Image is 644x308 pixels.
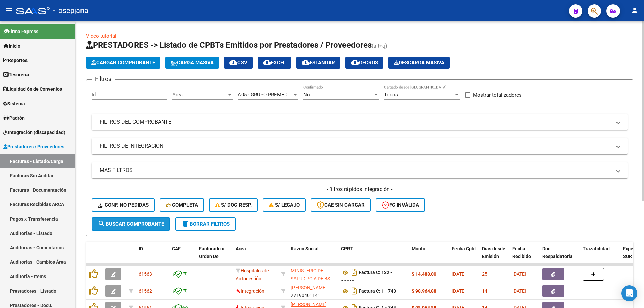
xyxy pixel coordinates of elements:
[288,242,338,271] datatable-header-cell: Razón Social
[236,246,246,251] span: Area
[542,246,573,259] span: Doc Respaldatoria
[224,57,253,69] button: CSV
[92,138,628,154] mat-expansion-panel-header: FILTROS DE INTEGRACION
[160,198,204,212] button: Completa
[263,60,286,66] span: EXCEL
[351,58,359,66] mat-icon: cloud_download
[338,242,409,271] datatable-header-cell: CPBT
[452,271,466,277] span: [DATE]
[311,198,371,212] button: CAE SIN CARGAR
[452,246,476,251] span: Fecha Cpbt
[92,74,115,84] h3: Filtros
[86,33,116,39] a: Video tutorial
[3,57,28,64] span: Reportes
[209,198,258,212] button: S/ Doc Resp.
[215,202,252,208] span: S/ Doc Resp.
[229,60,247,66] span: CSV
[100,142,611,150] mat-panel-title: FILTROS DE INTEGRACION
[139,288,152,294] span: 61562
[236,268,269,281] span: Hospitales de Autogestión
[479,242,509,271] datatable-header-cell: Días desde Emisión
[372,43,387,49] span: (alt+q)
[263,58,271,66] mat-icon: cloud_download
[452,288,466,294] span: [DATE]
[296,57,340,69] button: Estandar
[412,246,425,251] span: Monto
[341,246,353,251] span: CPBT
[100,118,611,126] mat-panel-title: FILTROS DEL COMPROBANTE
[302,60,335,66] span: Estandar
[92,186,628,193] h4: - filtros rápidos Integración -
[302,58,310,66] mat-icon: cloud_download
[412,271,436,277] strong: $ 14.488,00
[384,91,398,98] span: Todos
[172,91,227,98] span: Area
[317,202,365,208] span: CAE SIN CARGAR
[482,288,487,294] span: 14
[291,268,330,289] span: MINISTERIO DE SALUD PCIA DE BS AS
[238,91,292,98] span: A05 - GRUPO PREMEDIC
[512,288,526,294] span: [DATE]
[171,60,214,66] span: Carga Masiva
[92,114,628,130] mat-expansion-panel-header: FILTROS DEL COMPROBANTE
[509,242,540,271] datatable-header-cell: Fecha Recibido
[175,217,236,231] button: Borrar Filtros
[169,242,196,271] datatable-header-cell: CAE
[3,114,25,122] span: Padrón
[3,85,62,93] span: Liquidación de Convenios
[53,3,88,18] span: - osepjana
[350,267,359,278] i: Descargar documento
[199,246,224,259] span: Facturado x Orden De
[291,284,336,298] div: 27190401141
[388,57,450,69] button: Descarga Masiva
[98,221,164,227] span: Buscar Comprobante
[512,246,531,259] span: Fecha Recibido
[388,57,450,69] app-download-masive: Descarga masiva de comprobantes (adjuntos)
[3,42,20,50] span: Inicio
[621,285,637,301] div: Open Intercom Messenger
[233,242,278,271] datatable-header-cell: Area
[512,271,526,277] span: [DATE]
[3,71,29,78] span: Tesorería
[394,60,444,66] span: Descarga Masiva
[449,242,479,271] datatable-header-cell: Fecha Cpbt
[165,57,219,69] button: Carga Masiva
[98,202,149,208] span: Conf. no pedidas
[139,271,152,277] span: 61563
[291,302,327,307] span: [PERSON_NAME]
[92,198,155,212] button: Conf. no pedidas
[351,60,378,66] span: Gecros
[631,6,639,14] mat-icon: person
[136,242,169,271] datatable-header-cell: ID
[409,242,449,271] datatable-header-cell: Monto
[181,221,230,227] span: Borrar Filtros
[3,28,38,35] span: Firma Express
[86,40,372,50] span: PRESTADORES -> Listado de CPBTs Emitidos por Prestadores / Proveedores
[166,202,198,208] span: Completa
[3,143,64,150] span: Prestadores / Proveedores
[291,267,336,281] div: 30626983398
[345,57,383,69] button: Gecros
[139,246,143,251] span: ID
[583,246,610,251] span: Trazabilidad
[303,91,310,98] span: No
[3,100,25,107] span: Sistema
[3,129,65,136] span: Integración (discapacidad)
[482,271,487,277] span: 25
[258,57,291,69] button: EXCEL
[86,57,160,69] button: Cargar Comprobante
[181,220,190,228] mat-icon: delete
[291,285,327,290] span: [PERSON_NAME]
[473,91,522,99] span: Mostrar totalizadores
[580,242,620,271] datatable-header-cell: Trazabilidad
[172,246,181,251] span: CAE
[229,58,237,66] mat-icon: cloud_download
[92,217,170,231] button: Buscar Comprobante
[92,162,628,178] mat-expansion-panel-header: MAS FILTROS
[482,246,505,259] span: Días desde Emisión
[91,60,155,66] span: Cargar Comprobante
[98,220,106,228] mat-icon: search
[350,286,359,296] i: Descargar documento
[382,202,419,208] span: FC Inválida
[341,270,392,285] strong: Factura C: 132 - 17969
